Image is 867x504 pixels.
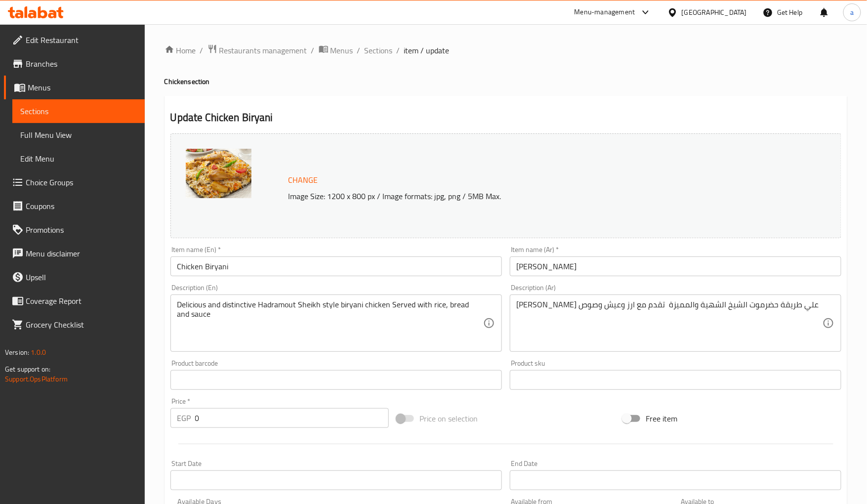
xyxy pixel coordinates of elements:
[5,363,50,376] span: Get support on:
[4,313,145,336] a: Grocery Checklist
[4,265,145,289] a: Upsell
[26,34,137,46] span: Edit Restaurant
[420,413,478,424] span: Price on selection
[170,110,841,125] h2: Update Chicken Biryani
[4,289,145,313] a: Coverage Report
[4,194,145,218] a: Coupons
[5,346,29,359] span: Version:
[285,190,765,202] p: Image Size: 1200 x 800 px / Image formats: jpg, png / 5MB Max.
[219,44,307,56] span: Restaurants management
[28,82,137,93] span: Menus
[404,44,450,56] span: item / update
[289,173,318,187] span: Change
[4,28,145,52] a: Edit Restaurant
[12,123,145,147] a: Full Menu View
[12,147,145,170] a: Edit Menu
[26,248,137,259] span: Menu disclaimer
[26,271,137,283] span: Upsell
[207,44,307,57] a: Restaurants management
[4,170,145,194] a: Choice Groups
[12,99,145,123] a: Sections
[4,52,145,76] a: Branches
[20,129,137,141] span: Full Menu View
[311,44,315,56] li: /
[170,256,502,276] input: Enter name En
[5,373,68,385] a: Support.OpsPlatform
[4,218,145,242] a: Promotions
[646,413,678,424] span: Free item
[195,408,389,428] input: Please enter price
[170,370,502,390] input: Please enter product barcode
[397,44,400,56] li: /
[26,58,137,70] span: Branches
[186,149,251,198] img: mmw_638744674511536109
[177,300,483,347] textarea: Delicious and distinctive Hadramout Sheikh style biryani chicken Served with rice, bread and sauce
[26,319,137,331] span: Grocery Checklist
[20,105,137,117] span: Sections
[510,370,841,390] input: Please enter product sku
[165,44,196,56] a: Home
[165,77,847,86] h4: Chicken section
[510,256,841,276] input: Enter name Ar
[285,170,322,190] button: Change
[330,44,353,56] span: Menus
[165,44,847,57] nav: breadcrumb
[26,224,137,236] span: Promotions
[575,6,635,18] div: Menu-management
[517,300,823,347] textarea: [PERSON_NAME] علي طريقة حضرموت الشيخ الشهية والمميزة تقدم مع ارز وعيش وصوص
[26,176,137,188] span: Choice Groups
[26,295,137,307] span: Coverage Report
[357,44,361,56] li: /
[26,200,137,212] span: Coupons
[177,412,191,424] p: EGP
[20,153,137,165] span: Edit Menu
[4,76,145,99] a: Menus
[31,346,46,359] span: 1.0.0
[682,7,747,18] div: [GEOGRAPHIC_DATA]
[365,44,393,56] a: Sections
[200,44,204,56] li: /
[4,242,145,265] a: Menu disclaimer
[319,44,353,57] a: Menus
[850,7,854,18] span: a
